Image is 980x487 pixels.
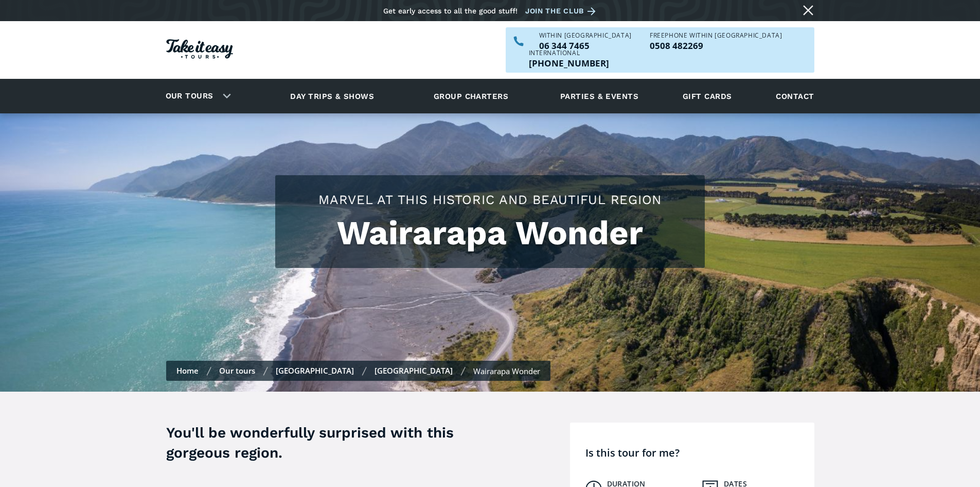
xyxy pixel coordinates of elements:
h2: Marvel at this historic and beautiful region [286,191,694,209]
div: Wairarapa Wonder [473,366,540,376]
a: Day trips & shows [277,82,387,110]
nav: Breadcrumbs [166,361,550,381]
a: Our tours [158,84,221,108]
p: 06 344 7465 [539,41,632,50]
a: Call us outside of NZ on +6463447465 [529,59,609,68]
p: [PHONE_NUMBER] [529,59,609,68]
a: Close message [800,2,816,19]
a: Gift cards [678,82,737,110]
a: [GEOGRAPHIC_DATA] [375,365,453,376]
a: Our tours [219,365,255,376]
a: Call us freephone within NZ on 0508482269 [650,41,782,50]
a: Home [176,365,199,376]
a: [GEOGRAPHIC_DATA] [276,365,354,376]
h3: You'll be wonderfully surprised with this gorgeous region. [166,423,485,463]
div: International [529,50,609,56]
img: Take it easy Tours logo [166,39,233,59]
a: Homepage [166,34,233,66]
h4: Is this tour for me? [585,446,809,460]
div: Our tours [153,82,239,110]
div: WITHIN [GEOGRAPHIC_DATA] [539,32,632,39]
p: 0508 482269 [650,41,782,50]
a: Join the club [525,5,599,18]
a: Contact [771,82,819,110]
div: Freephone WITHIN [GEOGRAPHIC_DATA] [650,32,782,39]
a: Call us within NZ on 063447465 [539,41,632,50]
h1: Wairarapa Wonder [286,214,694,253]
a: Group charters [421,82,521,110]
a: Parties & events [555,82,644,110]
div: Get early access to all the good stuff! [383,7,518,15]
